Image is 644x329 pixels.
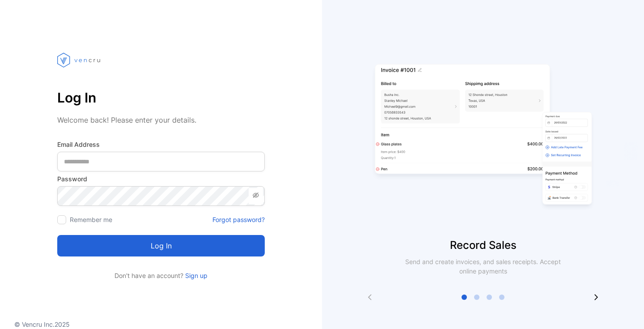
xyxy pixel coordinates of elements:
p: Log In [57,87,265,108]
p: Record Sales [322,237,644,253]
p: Send and create invoices, and sales receipts. Accept online payments [397,257,569,276]
a: Forgot password? [212,215,265,224]
a: Sign up [183,272,208,279]
label: Remember me [70,216,112,223]
label: Email Address [57,140,265,149]
p: Don't have an account? [57,271,265,280]
img: vencru logo [57,36,102,84]
img: slider image [371,36,595,237]
label: Password [57,174,265,184]
button: Log in [57,235,265,256]
p: Welcome back! Please enter your details. [57,115,265,125]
